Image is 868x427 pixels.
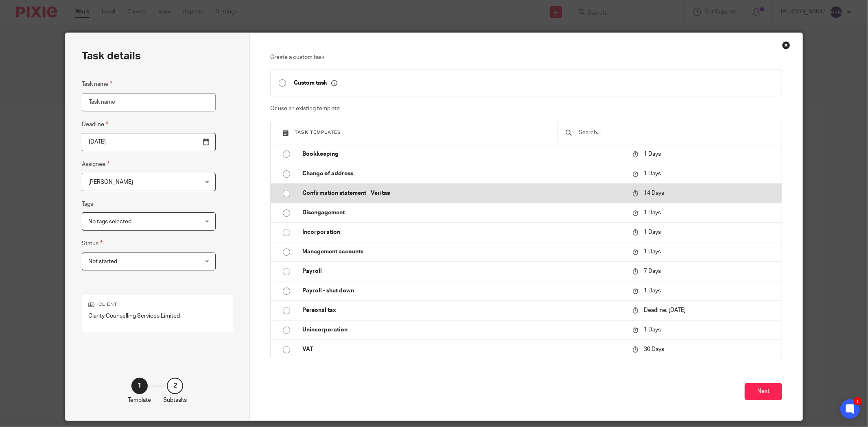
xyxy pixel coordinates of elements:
[302,209,624,217] p: Disengagement
[302,345,624,353] p: VAT
[88,301,227,308] p: Client
[82,200,93,208] label: Tags
[302,170,624,178] p: Change of address
[745,383,782,401] button: Next
[302,189,624,197] p: Confirmation statement - Veritas
[82,49,141,63] h2: Task details
[82,79,112,89] label: Task name
[578,128,774,137] input: Search...
[302,150,624,158] p: Bookkeeping
[302,228,624,236] p: Incorporation
[131,378,148,394] div: 1
[644,307,686,313] span: Deadline: [DATE]
[294,79,337,87] p: Custom task
[644,210,661,216] span: 1 Days
[88,179,133,185] span: [PERSON_NAME]
[854,397,862,405] div: 1
[82,120,108,129] label: Deadline
[82,239,103,248] label: Status
[644,229,661,235] span: 1 Days
[82,159,109,169] label: Assignee
[295,130,341,135] span: Task templates
[270,53,782,61] p: Create a custom task
[270,105,782,113] p: Or use an existing template
[644,346,664,352] span: 30 Days
[302,287,624,295] p: Payroll - shut down
[128,396,151,404] p: Template
[302,306,624,314] p: Personal tax
[88,312,227,320] p: Clarity Counselling Services Limited
[644,151,661,157] span: 1 Days
[88,219,131,224] span: No tags selected
[88,259,117,264] span: Not started
[82,93,216,111] input: Task name
[644,190,664,196] span: 14 Days
[82,133,216,151] input: Pick a date
[644,249,661,255] span: 1 Days
[302,326,624,334] p: Unincorporation
[163,396,187,404] p: Subtasks
[302,267,624,275] p: Payroll
[644,327,661,333] span: 1 Days
[644,268,661,274] span: 7 Days
[644,171,661,176] span: 1 Days
[644,288,661,294] span: 1 Days
[302,248,624,256] p: Management accounts
[782,41,790,49] div: Close this dialog window
[167,378,183,394] div: 2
